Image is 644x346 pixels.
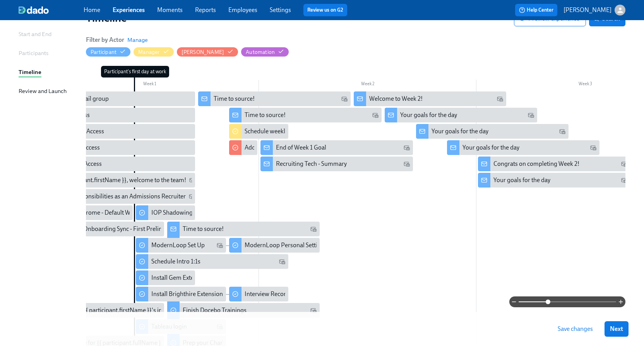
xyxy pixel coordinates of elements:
div: Add to email group [43,91,195,106]
div: Timeline [19,68,41,76]
div: Install Brighthire Extension [136,287,226,301]
div: Time to source! [198,91,351,106]
div: IOP Shadowing Session [136,205,195,220]
div: Welcome to Week 2! [354,91,506,106]
div: Welcome to Week 2! [369,95,423,103]
div: Your goals for the day [447,140,599,155]
div: Congrats on completing Week 2! [478,157,630,171]
svg: Work Email [217,242,223,248]
div: Your goals for the day [478,173,630,188]
a: Employees [228,6,257,14]
div: ModernLoop Personal Settings [229,238,319,253]
div: Crosschq Access [43,157,195,171]
a: Moments [157,6,183,14]
button: Review us on G2 [303,4,347,16]
div: Schedule Intro 1:1s [136,254,288,269]
svg: Work Email [341,96,348,102]
div: End of Week 1 Goal [260,140,413,155]
div: End of Week 1 Goal [276,143,326,152]
a: Home [84,6,100,14]
a: Review us on G2 [307,6,343,14]
span: Save changes [558,325,593,333]
div: Review and Launch [19,87,67,95]
div: Your Responsibilities as an Admissions Recruiter [58,192,186,201]
svg: Work Email [310,226,317,232]
div: Schedule {{ participant.firstName }}'s intro with [PERSON_NAME] [58,306,232,315]
div: Start and End [19,30,51,38]
div: Week 2 [259,80,477,90]
div: Time to source! [167,222,320,236]
div: Your goals for the day [462,143,519,152]
div: Interview Recording Review [229,287,288,301]
button: Next [605,321,629,337]
div: Schedule weekly 1:1s with {{ participant.fullName }} [245,127,379,136]
button: Participant [86,47,130,57]
div: Hide Participant [91,48,116,56]
div: Gem Access [43,108,195,122]
svg: Work Email [279,258,285,265]
div: Install Brighthire Extension [151,290,223,298]
div: Finish Docebo Trainings [167,303,320,318]
div: Recruiting Tech - Summary [276,160,347,168]
a: dado [19,6,84,14]
svg: Work Email [310,307,317,313]
div: Time to source! [229,108,382,122]
div: Participant's first day at work [101,66,169,77]
div: ModernLoop Personal Settings [245,241,327,250]
svg: Work Email [404,161,410,167]
div: {{ participant.firstName }}, welcome to the team! [58,176,186,184]
div: Your Responsibilities as an Admissions Recruiter [43,189,195,204]
div: {{ participant.firstName }}, welcome to the team! [43,173,195,188]
div: Recruiting Tech - Summary [260,157,413,171]
div: Google Chrome - Default Web Browser [43,205,133,220]
div: Time to source! [245,111,286,119]
button: Help Center [515,4,557,16]
svg: Work Email [590,145,596,151]
svg: Work Email [497,96,503,102]
img: dado [19,6,49,14]
div: Schedule Onboarding Sync - First Prelims [58,225,167,233]
svg: Work Email [372,112,379,118]
div: ModernLoop Set Up [151,241,205,250]
div: Add {{ participant.fullName }} to round [PERSON_NAME] [245,143,396,152]
div: Congrats on completing Week 2! [493,160,579,168]
div: Add {{ participant.fullName }} to round [PERSON_NAME] [229,140,257,155]
div: Brighthire Access [43,124,195,139]
div: IOP Shadowing Session [151,208,214,217]
div: Schedule weekly 1:1s with {{ participant.fullName }} [229,124,288,139]
button: Manage [127,36,148,44]
svg: Work Email [189,193,195,200]
div: Your goals for the day [493,176,550,184]
div: ModernLoop Set Up [136,238,226,253]
span: Next [610,325,623,333]
div: Schedule {{ participant.firstName }}'s intro with [PERSON_NAME] [43,303,164,318]
button: [PERSON_NAME] [177,47,238,57]
button: Save changes [552,321,598,337]
div: Interview Recording Review [245,290,318,298]
svg: Work Email [404,145,410,151]
svg: Work Email [621,161,627,167]
h6: Filter by Actor [86,36,124,44]
div: Time to source! [214,95,255,103]
div: Calendly Access [43,140,195,155]
a: Experiences [113,6,145,14]
div: Google Chrome - Default Web Browser [58,208,161,217]
div: Your goals for the day [385,108,537,122]
a: Reports [195,6,216,14]
div: Schedule Onboarding Sync - First Prelims [43,222,164,236]
div: Time to source! [183,225,224,233]
svg: Work Email [559,128,565,134]
button: [PERSON_NAME] [563,5,625,15]
div: Hide Automation [246,48,275,56]
div: Your goals for the day [432,127,488,136]
div: Your goals for the day [400,111,457,119]
a: Settings [270,6,291,14]
div: Install Gem Extension [151,274,209,282]
svg: Work Email [189,177,195,183]
div: Schedule Intro 1:1s [151,257,200,266]
p: [PERSON_NAME] [563,6,611,14]
div: Finish Docebo Trainings [183,306,247,315]
span: Help Center [519,6,553,14]
div: Your goals for the day [416,124,569,139]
